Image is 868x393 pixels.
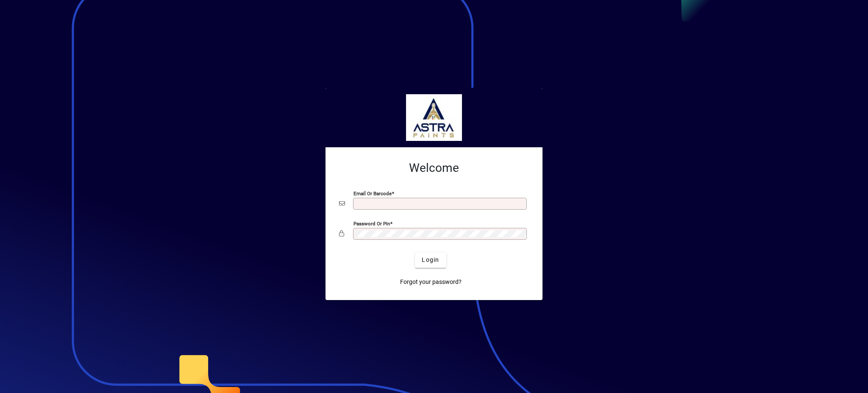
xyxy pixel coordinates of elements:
[397,275,465,290] a: Forgot your password?
[422,255,439,264] span: Login
[400,278,462,286] span: Forgot your password?
[353,220,390,226] mat-label: Password or Pin
[353,190,392,196] mat-label: Email or Barcode
[339,161,529,175] h2: Welcome
[415,253,446,268] button: Login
